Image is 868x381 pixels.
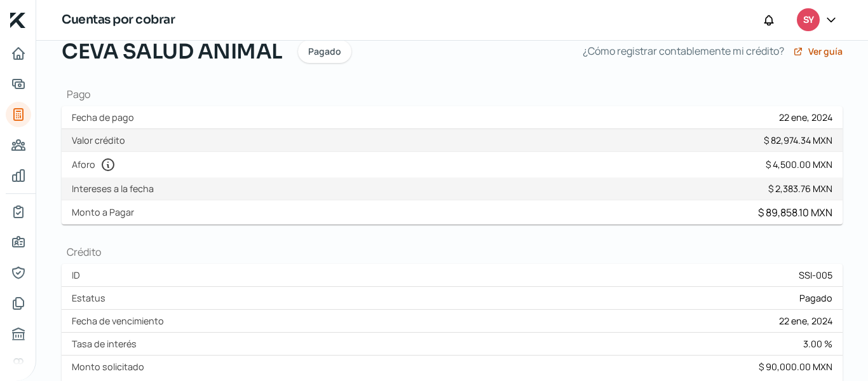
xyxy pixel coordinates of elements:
div: $ 82,974.34 MXN [764,134,832,146]
a: Mis finanzas [6,163,31,188]
a: Adelantar facturas [6,71,31,97]
div: $ 89,858.10 MXN [758,205,832,219]
span: ¿Cómo registrar contablemente mi crédito? [583,42,784,60]
a: Tus créditos [6,102,31,127]
div: 3.00 % [803,338,832,350]
div: SSI-005 [799,269,832,281]
span: SY [803,13,813,28]
div: $ 4,500.00 MXN [766,158,832,170]
h1: Pago [62,87,843,101]
label: Valor crédito [72,134,130,146]
h1: Crédito [62,245,843,259]
span: Ver guía [808,47,843,56]
a: Información general [6,230,31,255]
label: Tasa de interés [72,338,142,350]
div: 22 ene, 2024 [779,111,832,123]
span: Pagado [308,47,341,56]
label: Monto solicitado [72,361,149,373]
a: Referencias [6,352,31,377]
label: Fecha de vencimiento [72,315,169,327]
span: Pagado [799,292,832,304]
a: Representantes [6,260,31,286]
a: Buró de crédito [6,321,31,347]
h1: Cuentas por cobrar [62,11,175,29]
label: ID [72,269,85,281]
div: $ 90,000.00 MXN [759,361,832,373]
label: Fecha de pago [72,111,139,123]
a: Inicio [6,41,31,66]
div: $ 2,383.76 MXN [768,183,832,195]
label: Intereses a la fecha [72,183,159,195]
span: CEVA SALUD ANIMAL [62,36,283,67]
label: Estatus [72,292,111,304]
a: Documentos [6,291,31,316]
a: Ver guía [793,46,843,57]
label: Aforo [72,157,121,172]
a: Pago a proveedores [6,132,31,158]
div: 22 ene, 2024 [779,315,832,327]
a: Mi contrato [6,199,31,225]
label: Monto a Pagar [72,206,139,218]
